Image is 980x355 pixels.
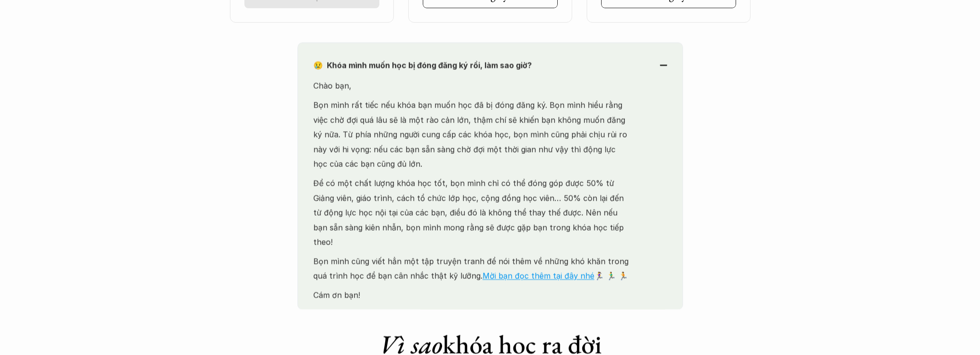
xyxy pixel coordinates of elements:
p: Bọn mình cũng viết hẳn một tập truyện tranh để nói thêm về những khó khăn trong quá trình học để ... [313,254,632,284]
a: Mời bạn đọc thêm tại đây nhé [483,271,594,281]
strong: 😢 Khóa mình muốn học bị đóng đăng ký rồi, làm sao giờ? [313,60,532,70]
p: Để có một chất lượng khóa học tốt, bọn mình chỉ có thể đóng góp được 50% từ Giảng viên, giáo trìn... [313,176,632,249]
p: Bọn mình rất tiếc nếu khóa bạn muốn học đã bị đóng đăng ký. Bọn mình hiểu rằng việc chờ đợi quá l... [313,98,632,171]
p: Chào bạn, [313,79,632,93]
p: Cám ơn bạn! [313,288,632,303]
